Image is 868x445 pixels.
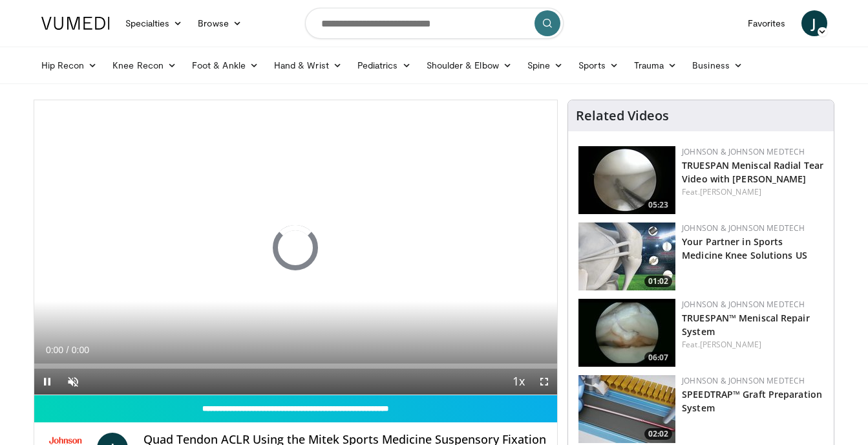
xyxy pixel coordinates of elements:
span: / [67,345,69,355]
img: a9cbc79c-1ae4-425c-82e8-d1f73baa128b.150x105_q85_crop-smart_upscale.jpg [578,146,675,214]
a: Hand & Wrist [266,52,350,78]
a: Business [684,52,750,78]
button: Playback Rate [505,369,531,395]
a: Johnson & Johnson MedTech [682,222,805,233]
a: Browse [190,10,249,36]
span: 01:02 [644,276,672,287]
a: Johnson & Johnson MedTech [682,299,805,310]
img: e42d750b-549a-4175-9691-fdba1d7a6a0f.150x105_q85_crop-smart_upscale.jpg [578,299,675,367]
a: Favorites [740,10,794,36]
a: TRUESPAN™ Meniscal Repair System [682,312,810,338]
a: SPEEDTRAP™ Graft Preparation System [682,388,822,414]
a: [PERSON_NAME] [700,339,761,350]
button: Pause [34,369,60,395]
img: a46a2fe1-2704-4a9e-acc3-1c278068f6c4.150x105_q85_crop-smart_upscale.jpg [578,375,675,443]
a: Specialties [118,10,191,36]
a: J [801,10,827,36]
span: 02:02 [644,428,672,440]
button: Unmute [60,369,86,395]
a: Sports [571,52,626,78]
a: Foot & Ankle [184,52,266,78]
a: TRUESPAN Meniscal Radial Tear Video with [PERSON_NAME] [682,159,823,185]
h4: Related Videos [576,108,669,124]
a: [PERSON_NAME] [700,186,761,197]
a: Pediatrics [350,52,419,78]
a: Hip Recon [34,52,105,78]
a: Knee Recon [105,52,184,78]
a: 06:07 [578,299,675,367]
span: 05:23 [644,199,672,211]
img: 0543fda4-7acd-4b5c-b055-3730b7e439d4.150x105_q85_crop-smart_upscale.jpg [578,222,675,290]
a: Shoulder & Elbow [419,52,520,78]
span: 0:00 [72,345,89,355]
a: Spine [520,52,571,78]
span: 0:00 [46,345,63,355]
img: VuMedi Logo [41,17,110,30]
span: 06:07 [644,352,672,364]
a: 02:02 [578,375,675,443]
a: Johnson & Johnson MedTech [682,146,805,157]
button: Fullscreen [531,369,557,395]
a: 01:02 [578,222,675,290]
div: Feat. [682,339,823,351]
a: 05:23 [578,146,675,214]
video-js: Video Player [34,100,558,395]
input: Search topics, interventions [305,8,564,39]
a: Trauma [626,52,685,78]
div: Feat. [682,186,823,198]
div: Progress Bar [34,364,558,369]
a: Johnson & Johnson MedTech [682,375,805,386]
a: Your Partner in Sports Medicine Knee Solutions US [682,235,807,261]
